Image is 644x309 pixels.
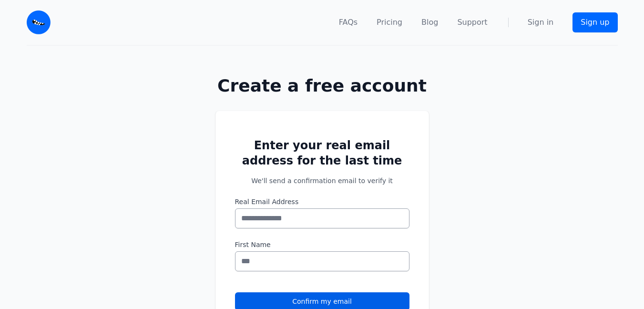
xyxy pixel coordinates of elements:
h1: Create a free account [185,76,460,95]
h2: Enter your real email address for the last time [235,138,409,168]
img: Email Monster [27,10,51,34]
p: We'll send a confirmation email to verify it [235,176,409,185]
a: Sign in [528,17,554,28]
label: Real Email Address [235,197,409,206]
a: Support [457,17,487,28]
a: Sign up [572,12,617,32]
label: First Name [235,240,409,249]
a: Blog [421,17,438,28]
a: Pricing [377,17,402,28]
a: FAQs [339,17,358,28]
